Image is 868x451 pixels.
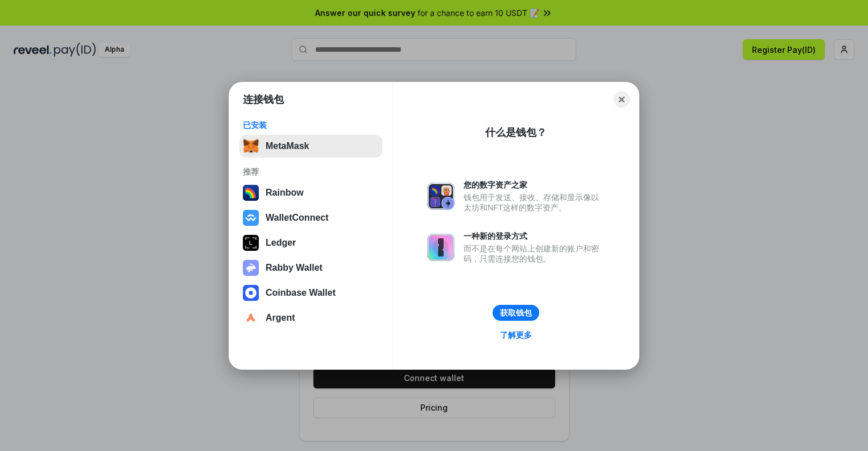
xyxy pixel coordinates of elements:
div: Argent [266,313,295,323]
h1: 连接钱包 [243,93,284,106]
img: svg+xml,%3Csvg%20xmlns%3D%22http%3A%2F%2Fwww.w3.org%2F2000%2Fsvg%22%20fill%3D%22none%22%20viewBox... [427,234,454,261]
div: Ledger [266,238,296,248]
img: svg+xml,%3Csvg%20fill%3D%22none%22%20height%3D%2233%22%20viewBox%3D%220%200%2035%2033%22%20width%... [243,138,259,154]
div: MetaMask [266,141,309,151]
div: Rabby Wallet [266,263,323,273]
button: Argent [239,307,382,329]
div: Rainbow [266,188,304,198]
div: Coinbase Wallet [266,288,336,298]
div: 钱包用于发送、接收、存储和显示像以太坊和NFT这样的数字资产。 [464,192,605,213]
div: 获取钱包 [500,308,532,318]
div: 推荐 [243,167,379,177]
img: svg+xml,%3Csvg%20width%3D%2228%22%20height%3D%2228%22%20viewBox%3D%220%200%2028%2028%22%20fill%3D... [243,310,259,326]
div: 您的数字资产之家 [464,180,605,190]
button: WalletConnect [239,206,382,229]
img: svg+xml,%3Csvg%20width%3D%2228%22%20height%3D%2228%22%20viewBox%3D%220%200%2028%2028%22%20fill%3D... [243,210,259,226]
div: 一种新的登录方式 [464,231,605,241]
img: svg+xml,%3Csvg%20width%3D%22120%22%20height%3D%22120%22%20viewBox%3D%220%200%20120%20120%22%20fil... [243,185,259,201]
div: 了解更多 [500,330,532,340]
button: Ledger [239,231,382,254]
img: svg+xml,%3Csvg%20xmlns%3D%22http%3A%2F%2Fwww.w3.org%2F2000%2Fsvg%22%20width%3D%2228%22%20height%3... [243,235,259,251]
img: svg+xml,%3Csvg%20width%3D%2228%22%20height%3D%2228%22%20viewBox%3D%220%200%2028%2028%22%20fill%3D... [243,285,259,301]
div: 而不是在每个网站上创建新的账户和密码，只需连接您的钱包。 [464,243,605,264]
button: MetaMask [239,135,382,158]
div: WalletConnect [266,213,329,223]
div: 已安装 [243,120,379,130]
button: Rabby Wallet [239,256,382,279]
img: svg+xml,%3Csvg%20xmlns%3D%22http%3A%2F%2Fwww.w3.org%2F2000%2Fsvg%22%20fill%3D%22none%22%20viewBox... [243,260,259,276]
button: Rainbow [239,181,382,204]
img: svg+xml,%3Csvg%20xmlns%3D%22http%3A%2F%2Fwww.w3.org%2F2000%2Fsvg%22%20fill%3D%22none%22%20viewBox... [427,183,454,210]
div: 什么是钱包？ [485,126,547,139]
button: Close [614,92,630,107]
button: Coinbase Wallet [239,282,382,304]
a: 了解更多 [493,328,539,342]
button: 获取钱包 [493,305,539,321]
